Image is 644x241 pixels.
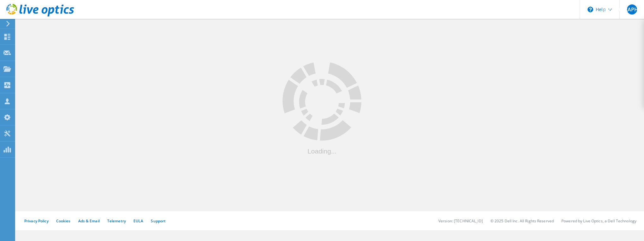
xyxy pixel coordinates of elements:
div: Loading... [283,148,361,154]
svg: \n [588,7,593,12]
a: EULA [133,218,143,224]
a: Ads & Email [78,218,100,224]
a: Cookies [56,218,71,224]
li: Powered by Live Optics, a Dell Technology [561,218,636,224]
li: Version: [TECHNICAL_ID] [438,218,483,224]
a: Privacy Policy [24,218,49,224]
a: Support [151,218,166,224]
a: Live Optics Dashboard [6,13,74,18]
a: Telemetry [107,218,126,224]
li: © 2025 Dell Inc. All Rights Reserved [490,218,554,224]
